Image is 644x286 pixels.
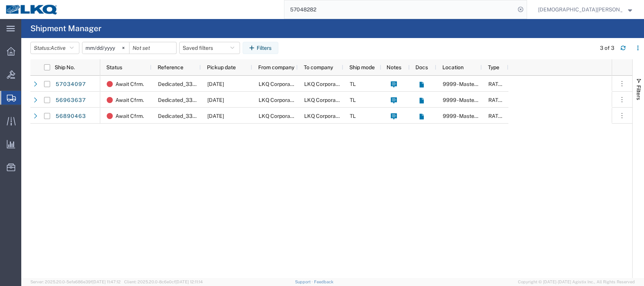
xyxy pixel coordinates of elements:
span: Dedicated_3383_3116_Gen Auto Parts [158,97,253,103]
span: 9999 - Master Location [443,81,499,87]
span: To company [304,64,333,70]
input: Not set [129,42,176,54]
button: Status:Active [30,42,79,54]
span: Type [488,64,499,70]
span: TL [350,97,356,103]
input: Search for shipment number, reference number [284,0,515,19]
span: Dedicated_3383_3116_Gen Auto Parts [158,113,253,119]
span: Location [442,64,464,70]
span: LKQ Corporation [259,97,299,103]
input: Not set [82,42,129,54]
span: LKQ Corporation [259,113,299,119]
a: Feedback [314,280,333,284]
button: [DEMOGRAPHIC_DATA][PERSON_NAME] [538,5,633,14]
a: 56963637 [55,94,86,106]
span: Filters [636,85,642,100]
span: 10/27/2025 [207,113,224,119]
span: Docs [415,64,428,70]
span: LKQ Corporation [304,113,345,119]
button: Saved filters [179,42,240,54]
a: Support [295,280,314,284]
span: 9999 - Master Location [443,113,499,119]
span: Client: 2025.20.0-8c6e0cf [124,280,203,284]
span: [DATE] 12:11:14 [175,280,203,284]
a: 56890463 [55,110,86,122]
span: Pickup date [207,64,236,70]
span: Dedicated_3383_3116_Gen Auto Parts [158,81,253,87]
span: 11/10/2025 [207,81,224,87]
img: logo [5,4,58,15]
span: 11/03/2025 [207,97,224,103]
span: Kristen Lund [538,5,622,14]
div: 3 of 3 [600,44,614,52]
span: Copyright © [DATE]-[DATE] Agistix Inc., All Rights Reserved [518,279,635,285]
span: Active [51,45,66,51]
span: LKQ Corporation [304,97,345,103]
span: Await Cfrm. [115,92,144,108]
span: RATED [488,81,505,87]
span: Server: 2025.20.0-5efa686e39f [30,280,121,284]
span: TL [350,81,356,87]
a: 57034097 [55,78,86,91]
span: RATED [488,97,505,103]
button: Filters [243,42,278,54]
span: Ship mode [349,64,375,70]
span: LKQ Corporation [304,81,345,87]
h4: Shipment Manager [30,19,101,38]
span: LKQ Corporation [259,81,299,87]
span: RATED [488,113,505,119]
span: Reference [158,64,183,70]
span: TL [350,113,356,119]
span: Await Cfrm. [115,108,144,124]
span: 9999 - Master Location [443,97,499,103]
span: Ship No. [55,64,75,70]
span: From company [258,64,294,70]
span: Status [106,64,122,70]
span: Await Cfrm. [115,76,144,92]
span: Notes [387,64,401,70]
span: [DATE] 11:47:12 [92,280,121,284]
